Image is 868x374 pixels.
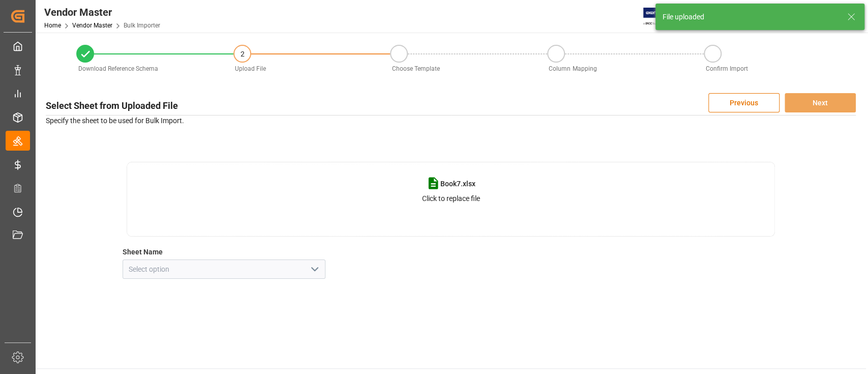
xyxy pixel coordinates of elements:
div: Vendor Master [44,5,160,20]
span: Book7.xlsx [440,179,475,189]
div: Book7.xlsxClick to replace file [127,162,774,237]
button: Previous [708,93,780,112]
span: Upload File [235,65,266,72]
p: Specify the sheet to be used for Bulk Import. [46,116,856,126]
span: Choose Template [392,65,440,72]
span: Column Mapping [549,65,596,72]
div: File uploaded [663,12,837,22]
button: open menu [306,262,321,277]
input: Select option [123,260,325,279]
img: Exertis%20JAM%20-%20Email%20Logo.jpg_1722504956.jpg [643,8,678,25]
div: 2 [234,46,250,63]
button: Next [785,93,856,112]
span: Download Reference Schema [78,65,158,72]
h3: Select Sheet from Uploaded File [46,99,178,112]
p: Click to replace file [422,193,480,204]
a: Vendor Master [72,22,112,29]
label: Sheet Name [123,247,163,257]
a: Home [44,22,61,29]
span: Confirm Import [706,65,748,72]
